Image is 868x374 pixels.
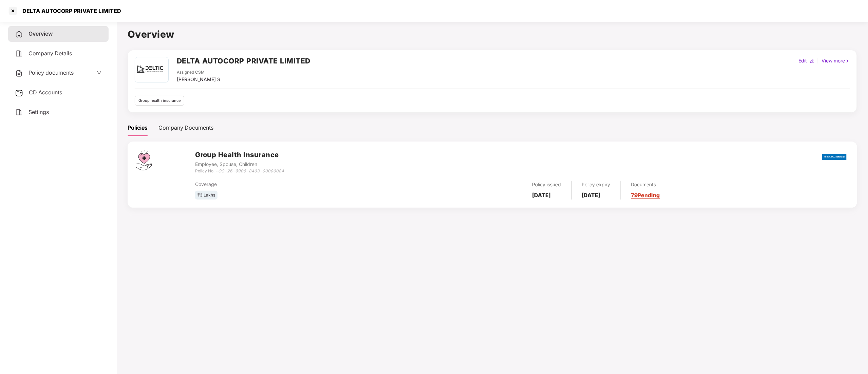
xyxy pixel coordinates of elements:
img: svg+xml;base64,PHN2ZyB3aWR0aD0iMjUiIGhlaWdodD0iMjQiIHZpZXdCb3g9IjAgMCAyNSAyNCIgZmlsbD0ibm9uZSIgeG... [15,89,23,97]
h2: DELTA AUTOCORP PRIVATE LIMITED [177,55,310,67]
span: Company Details [29,50,72,57]
img: editIcon [810,59,815,63]
span: Overview [29,30,53,37]
b: [DATE] [582,192,601,199]
h3: Group Health Insurance [195,150,284,160]
div: | [816,57,820,64]
img: svg+xml;base64,PHN2ZyB4bWxucz0iaHR0cDovL3d3dy53My5vcmcvMjAwMC9zdmciIHdpZHRoPSI0Ny43MTQiIGhlaWdodD... [136,150,152,170]
div: Policy issued [532,181,561,188]
div: Coverage [195,181,413,188]
h1: Overview [128,27,857,42]
span: CD Accounts [29,89,62,96]
div: Documents [631,181,660,188]
div: Policy expiry [582,181,610,188]
img: Picture1.png [136,57,167,82]
img: svg+xml;base64,PHN2ZyB4bWxucz0iaHR0cDovL3d3dy53My5vcmcvMjAwMC9zdmciIHdpZHRoPSIyNCIgaGVpZ2h0PSIyNC... [15,50,23,58]
div: [PERSON_NAME] S [177,76,220,83]
i: OG-26-9906-8403-00000084 [218,168,284,173]
img: svg+xml;base64,PHN2ZyB4bWxucz0iaHR0cDovL3d3dy53My5vcmcvMjAwMC9zdmciIHdpZHRoPSIyNCIgaGVpZ2h0PSIyNC... [15,30,23,38]
span: down [96,70,102,75]
div: Assigned CSM [177,69,220,76]
img: svg+xml;base64,PHN2ZyB4bWxucz0iaHR0cDovL3d3dy53My5vcmcvMjAwMC9zdmciIHdpZHRoPSIyNCIgaGVpZ2h0PSIyNC... [15,69,23,77]
div: Edit [797,57,809,64]
div: DELTA AUTOCORP PRIVATE LIMITED [18,7,121,14]
img: bajaj.png [822,149,847,165]
b: [DATE] [532,192,551,199]
img: rightIcon [845,59,850,63]
div: View more [820,57,851,64]
div: Employee, Spouse, Children [195,161,284,168]
span: Policy documents [29,69,74,76]
img: svg+xml;base64,PHN2ZyB4bWxucz0iaHR0cDovL3d3dy53My5vcmcvMjAwMC9zdmciIHdpZHRoPSIyNCIgaGVpZ2h0PSIyNC... [15,108,23,116]
a: 79 Pending [631,192,660,199]
div: Company Documents [158,124,213,132]
div: Group health insurance [135,96,184,106]
div: Policies [128,124,148,132]
div: ₹3 Lakhs [195,191,218,200]
div: Policy No. - [195,168,284,174]
span: Settings [29,109,49,115]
